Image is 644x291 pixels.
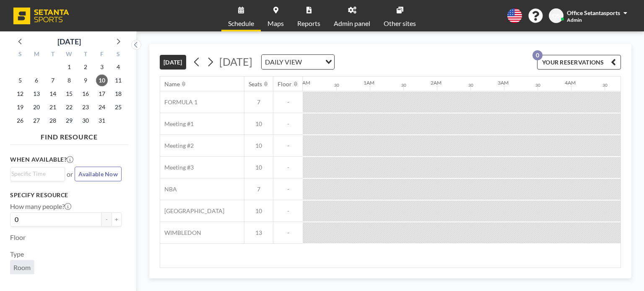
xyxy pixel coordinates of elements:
[244,120,273,128] span: 10
[267,20,284,27] span: Maps
[80,75,91,86] span: Thursday, October 9, 2025
[532,50,543,60] p: 0
[75,167,122,181] button: Available Now
[80,101,91,113] span: Thursday, October 23, 2025
[31,88,42,100] span: Monday, October 13, 2025
[160,185,177,193] span: NBA
[112,212,122,227] button: +
[244,164,273,171] span: 10
[431,80,441,86] div: 2AM
[160,120,194,128] span: Meeting #1
[273,120,303,128] span: -
[80,115,91,126] span: Thursday, October 30, 2025
[273,185,303,193] span: -
[160,98,197,106] span: FORMULA 1
[273,207,303,215] span: -
[262,55,334,69] div: Search for option
[63,115,75,126] span: Wednesday, October 29, 2025
[112,75,124,86] span: Saturday, October 11, 2025
[96,101,108,113] span: Friday, October 24, 2025
[63,101,75,113] span: Wednesday, October 22, 2025
[47,88,59,100] span: Tuesday, October 14, 2025
[249,80,262,88] div: Seats
[110,49,126,60] div: S
[112,88,124,100] span: Saturday, October 18, 2025
[10,250,24,258] label: Type
[31,115,42,126] span: Monday, October 27, 2025
[47,75,59,86] span: Tuesday, October 7, 2025
[160,207,224,215] span: [GEOGRAPHIC_DATA]
[228,20,254,27] span: Schedule
[401,82,406,88] div: 30
[244,207,273,215] span: 10
[244,142,273,149] span: 10
[96,61,108,73] span: Friday, October 3, 2025
[12,49,29,60] div: S
[80,88,91,100] span: Thursday, October 16, 2025
[567,17,582,23] span: Admin
[96,115,108,126] span: Friday, October 31, 2025
[14,101,26,113] span: Sunday, October 19, 2025
[565,80,576,86] div: 4AM
[297,20,320,27] span: Reports
[164,80,180,88] div: Name
[244,229,273,237] span: 13
[112,61,124,73] span: Saturday, October 4, 2025
[93,49,110,60] div: F
[10,191,122,199] h3: Specify resource
[273,98,303,106] span: -
[101,212,112,227] button: -
[244,98,273,106] span: 7
[273,164,303,171] span: -
[10,129,128,141] h4: FIND RESOURCE
[14,75,26,86] span: Sunday, October 5, 2025
[160,164,194,171] span: Meeting #3
[537,55,621,70] button: YOUR RESERVATIONS0
[334,20,370,27] span: Admin panel
[29,49,45,60] div: M
[304,57,320,67] input: Search for option
[63,61,75,73] span: Wednesday, October 1, 2025
[498,80,509,86] div: 3AM
[567,9,620,16] span: Office Setantasports
[96,88,108,100] span: Friday, October 17, 2025
[31,75,42,86] span: Monday, October 6, 2025
[112,101,124,113] span: Saturday, October 25, 2025
[535,82,540,88] div: 30
[296,80,310,86] div: 12AM
[10,202,71,211] label: How many people?
[96,75,108,86] span: Friday, October 10, 2025
[602,82,608,88] div: 30
[160,229,201,237] span: WIMBLEDON
[13,263,31,271] span: Room
[47,115,59,126] span: Tuesday, October 28, 2025
[80,61,91,73] span: Thursday, October 2, 2025
[63,88,75,100] span: Wednesday, October 15, 2025
[552,12,560,20] span: OS
[13,8,69,24] img: organization-logo
[273,142,303,149] span: -
[47,101,59,113] span: Tuesday, October 21, 2025
[11,169,60,178] input: Search for option
[31,101,42,113] span: Monday, October 20, 2025
[273,229,303,237] span: -
[78,170,118,178] span: Available Now
[14,88,26,100] span: Sunday, October 12, 2025
[67,170,73,178] span: or
[14,115,26,126] span: Sunday, October 26, 2025
[384,20,416,27] span: Other sites
[57,36,81,47] div: [DATE]
[10,167,65,180] div: Search for option
[63,75,75,86] span: Wednesday, October 8, 2025
[263,57,304,67] span: DAILY VIEW
[364,80,374,86] div: 1AM
[77,49,93,60] div: T
[160,142,194,149] span: Meeting #2
[45,49,61,60] div: T
[160,55,186,70] button: [DATE]
[468,82,473,88] div: 30
[61,49,78,60] div: W
[244,185,273,193] span: 7
[278,80,292,88] div: Floor
[334,82,339,88] div: 30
